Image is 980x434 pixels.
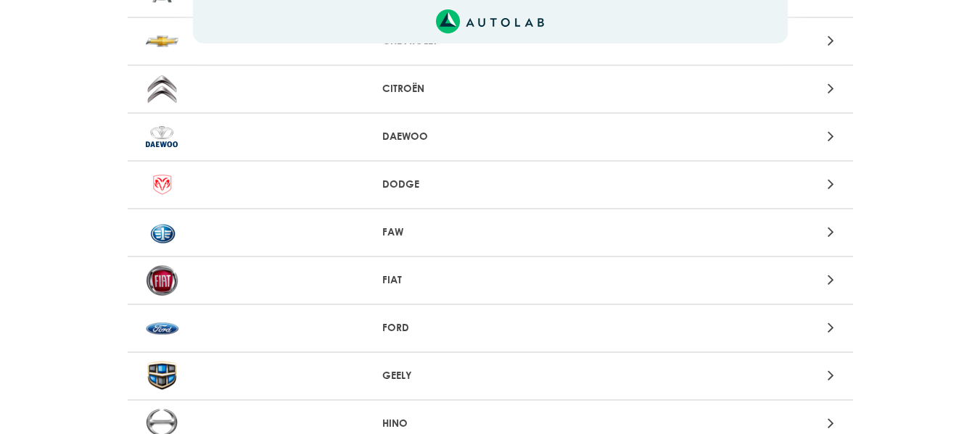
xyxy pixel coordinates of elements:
img: CITROËN [146,73,178,105]
img: GEELY [146,360,178,392]
p: FIAT [382,272,598,288]
p: HINO [382,416,598,431]
img: FORD [146,312,178,344]
img: DAEWOO [146,121,178,153]
p: FORD [382,320,598,335]
p: GEELY [382,368,598,383]
img: FAW [146,217,178,249]
p: CITROËN [382,81,598,96]
p: FAW [382,225,598,240]
a: Link al sitio de autolab [436,14,544,28]
img: CHEVROLET [146,25,178,57]
img: FIAT [146,264,178,296]
img: DODGE [146,169,178,201]
p: DODGE [382,177,598,192]
p: DAEWOO [382,129,598,144]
